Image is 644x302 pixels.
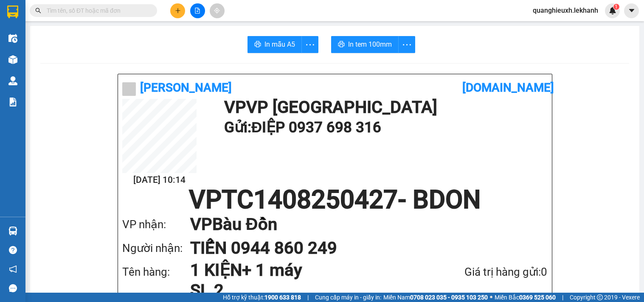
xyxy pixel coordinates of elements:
[9,284,17,292] span: message
[398,36,415,53] button: more
[214,8,220,14] span: aim
[122,216,190,233] div: VP nhận:
[8,34,17,43] img: warehouse-icon
[624,3,639,18] button: caret-down
[613,4,619,10] sup: 1
[190,280,420,301] h1: SL 2
[194,8,200,14] span: file-add
[47,6,147,15] input: Tìm tên, số ĐT hoặc mã đơn
[331,36,399,53] button: printerIn tem 100mm
[264,39,295,50] span: In mẫu A5
[8,76,17,85] img: warehouse-icon
[628,7,636,14] span: caret-down
[495,293,556,302] span: Miền Bắc
[247,36,302,53] button: printerIn mẫu A5
[140,81,232,95] b: [PERSON_NAME]
[338,41,345,49] span: printer
[224,116,543,139] h1: Gửi: ĐIỆP 0937 698 316
[122,187,548,213] h1: VPTC1408250427 - BDON
[490,296,492,299] span: ⚪️
[315,293,381,302] span: Cung cấp máy in - giấy in:
[7,6,18,18] img: logo-vxr
[122,240,190,257] div: Người nhận:
[190,236,531,260] h1: TIẾN 0944 860 249
[302,39,318,50] span: more
[190,213,531,236] h1: VP Bàu Đồn
[8,55,17,64] img: warehouse-icon
[122,263,190,281] div: Tên hàng:
[519,294,556,301] strong: 0369 525 060
[190,260,420,280] h1: 1 KIỆN+ 1 máy
[170,3,185,18] button: plus
[399,39,415,50] span: more
[8,226,17,235] img: warehouse-icon
[609,7,616,14] img: icon-new-feature
[307,293,309,302] span: |
[210,3,225,18] button: aim
[9,265,17,273] span: notification
[35,8,41,14] span: search
[420,263,548,281] div: Giá trị hàng gửi: 0
[8,98,17,106] img: solution-icon
[348,39,392,50] span: In tem 100mm
[301,36,318,53] button: more
[264,294,301,301] strong: 1900 633 818
[9,246,17,254] span: question-circle
[526,5,605,16] span: quanghieuxh.lekhanh
[175,8,181,14] span: plus
[122,173,197,187] h2: [DATE] 10:14
[597,294,603,300] span: copyright
[383,293,488,302] span: Miền Nam
[224,99,543,116] h1: VP VP [GEOGRAPHIC_DATA]
[410,294,488,301] strong: 0708 023 035 - 0935 103 250
[562,293,563,302] span: |
[190,3,205,18] button: file-add
[615,4,618,10] span: 1
[254,41,261,49] span: printer
[223,293,301,302] span: Hỗ trợ kỹ thuật:
[462,81,554,95] b: [DOMAIN_NAME]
